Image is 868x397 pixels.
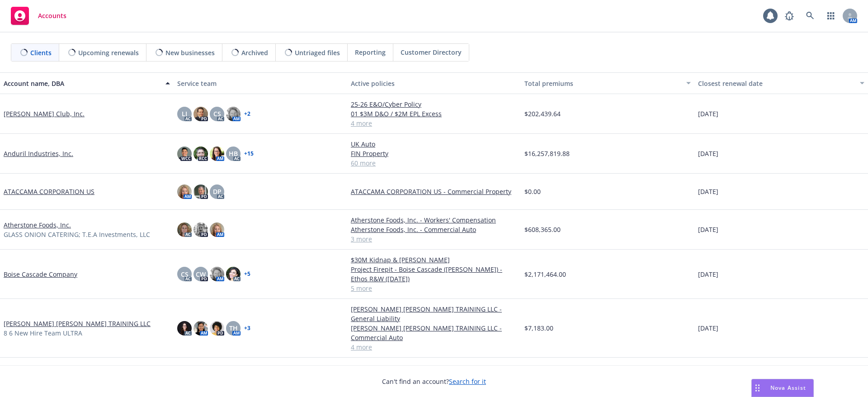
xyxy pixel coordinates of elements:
img: photo [193,107,208,121]
span: $202,439.64 [524,109,561,118]
span: [DATE] [698,109,718,118]
span: $16,257,819.88 [524,149,570,158]
a: Boise Cascade Company [4,269,77,279]
img: photo [177,222,192,237]
a: 4 more [351,118,517,128]
span: $0.00 [524,187,541,196]
a: UK Auto [351,139,517,149]
span: TH [229,323,238,333]
a: + 15 [244,151,254,156]
span: CS [213,109,221,118]
a: [PERSON_NAME] Club, Inc. [4,109,85,118]
span: [DATE] [698,149,718,158]
span: [DATE] [698,187,718,196]
a: [PERSON_NAME] [PERSON_NAME] TRAINING LLC [4,319,151,328]
img: photo [193,321,208,336]
img: photo [193,222,208,237]
a: Accounts [7,3,70,28]
img: photo [193,184,208,199]
a: $30M Kidnap & [PERSON_NAME] [351,255,517,265]
span: Archived [241,48,268,57]
img: photo [210,321,224,336]
div: Drag to move [752,379,763,397]
a: 4 more [351,342,517,352]
img: photo [226,267,241,281]
div: Service team [177,79,344,88]
span: [DATE] [698,269,718,279]
a: 60 more [351,158,517,168]
span: DP [213,187,222,196]
a: [PERSON_NAME] [PERSON_NAME] TRAINING LLC - Commercial Auto [351,323,517,342]
button: Nova Assist [751,379,814,397]
span: Clients [30,48,52,57]
span: Upcoming renewals [78,48,139,57]
a: Atherstone Foods, Inc. - Commercial Auto [351,225,517,234]
a: ATACCAMA CORPORATION US [4,187,94,196]
a: [PERSON_NAME] [PERSON_NAME] TRAINING LLC - General Liability [351,304,517,323]
span: Reporting [355,47,386,57]
a: 3 more [351,234,517,244]
span: GLASS ONION CATERING; T.E.A Investments, LLC [4,230,150,239]
span: [DATE] [698,323,718,333]
span: [DATE] [698,225,718,234]
span: $2,171,464.00 [524,269,566,279]
span: New businesses [165,48,215,57]
a: Atherstone Foods, Inc. [4,220,71,230]
img: photo [177,147,192,161]
a: Anduril Industries, Inc. [4,149,73,158]
a: 01 $3M D&O / $2M EPL Excess [351,109,517,118]
button: Service team [174,72,347,94]
span: LI [182,109,187,118]
a: Search for it [449,377,486,386]
span: HB [229,149,238,158]
span: Customer Directory [401,47,462,57]
a: 5 more [351,284,517,293]
a: ATACCAMA CORPORATION US - Commercial Property [351,187,517,196]
span: 8 6 New Hire Team ULTRA [4,328,82,338]
div: Closest renewal date [698,79,854,88]
img: photo [177,321,192,336]
a: Search [801,7,819,25]
span: Untriaged files [295,48,340,57]
a: + 3 [244,326,250,331]
button: Active policies [347,72,521,94]
a: Atherstone Foods, Inc. - Workers' Compensation [351,215,517,225]
a: + 2 [244,111,250,117]
span: $608,365.00 [524,225,561,234]
button: Closest renewal date [694,72,868,94]
img: photo [193,147,208,161]
a: + 5 [244,271,250,277]
img: photo [210,267,224,281]
span: CW [196,269,206,279]
img: photo [210,147,224,161]
span: CS [181,269,189,279]
a: 25-26 E&O/Cyber Policy [351,99,517,109]
a: Report a Bug [780,7,798,25]
span: Nova Assist [770,384,806,392]
img: photo [177,184,192,199]
a: FIN Property [351,149,517,158]
span: Accounts [38,12,66,19]
a: Switch app [822,7,840,25]
div: Total premiums [524,79,681,88]
img: photo [210,222,224,237]
div: Active policies [351,79,517,88]
span: $7,183.00 [524,323,553,333]
div: Account name, DBA [4,79,160,88]
a: Project Firepit - Boise Cascade ([PERSON_NAME]) - Ethos R&W ([DATE]) [351,265,517,284]
span: Can't find an account? [382,377,486,386]
img: photo [226,107,241,121]
button: Total premiums [521,72,694,94]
